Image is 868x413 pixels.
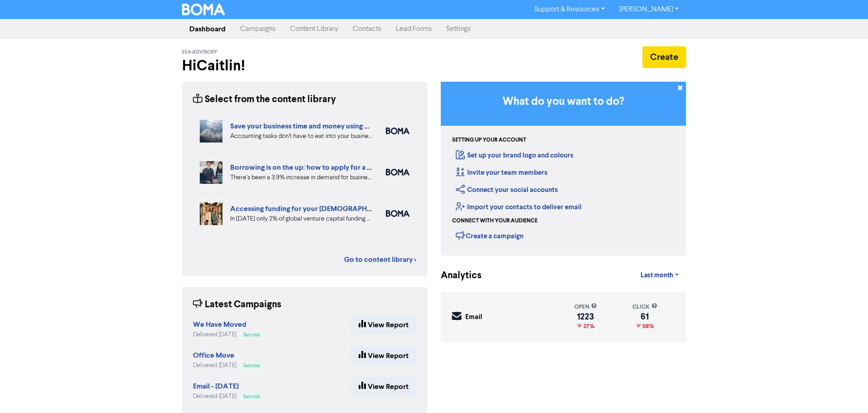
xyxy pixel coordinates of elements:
[193,351,234,360] strong: Office Move
[456,229,523,242] div: Create a campaign
[612,2,686,17] a: [PERSON_NAME]
[182,57,427,74] h2: Hi Caitlin !
[193,320,247,329] strong: We Have Moved
[452,136,526,144] div: Setting up your account
[230,173,372,182] div: There’s been a 3.9% increase in demand for business loans from Aussie businesses. Find out the be...
[641,323,654,330] span: 58%
[345,20,389,38] a: Contacts
[632,313,657,320] div: 61
[441,82,686,256] div: Getting Started in BOMA
[389,20,439,38] a: Lead Forms
[386,169,409,176] img: boma
[386,128,409,134] img: boma_accounting
[456,186,558,194] a: Connect your social accounts
[193,392,263,401] div: Delivered [DATE]
[456,203,582,211] a: Import your contacts to deliver email
[527,2,612,17] a: Support & Resources
[633,266,686,285] a: Last month
[193,321,247,329] a: We Have Moved
[582,323,594,330] span: 27%
[182,49,217,55] span: EEA Advisory
[193,382,239,391] strong: Email - [DATE]
[351,315,416,334] a: View Report
[641,271,673,280] span: Last month
[465,312,482,323] div: Email
[283,20,345,38] a: Content Library
[230,204,452,213] a: Accessing funding for your [DEMOGRAPHIC_DATA]-led businesses
[193,330,263,339] div: Delivered [DATE]
[642,46,686,68] button: Create
[452,217,538,225] div: Connect with your audience
[230,132,372,141] div: Accounting tasks don’t have to eat into your business time. With the right cloud accounting softw...
[193,361,263,370] div: Delivered [DATE]
[243,394,260,399] span: Success
[230,163,410,172] a: Borrowing is on the up: how to apply for a business loan
[351,377,416,396] a: View Report
[454,95,672,108] h3: What do you want to do?
[456,168,547,177] a: Invite your team members
[439,20,478,38] a: Settings
[193,352,234,359] a: Office Move
[182,4,225,15] img: BOMA Logo
[574,313,597,320] div: 1223
[823,369,868,413] iframe: Chat Widget
[230,122,421,131] a: Save your business time and money using cloud accounting
[456,151,573,160] a: Set up your brand logo and colours
[386,210,409,217] img: boma
[182,20,233,38] a: Dashboard
[243,364,260,368] span: Success
[632,303,657,311] div: click
[441,269,470,283] div: Analytics
[193,383,239,390] a: Email - [DATE]
[243,333,260,337] span: Success
[351,346,416,365] a: View Report
[344,254,416,265] a: Go to content library >
[230,214,372,224] div: In 2024 only 2% of global venture capital funding went to female-only founding teams. We highligh...
[233,20,283,38] a: Campaigns
[193,298,281,312] div: Latest Campaigns
[574,303,597,311] div: open
[193,93,336,107] div: Select from the content library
